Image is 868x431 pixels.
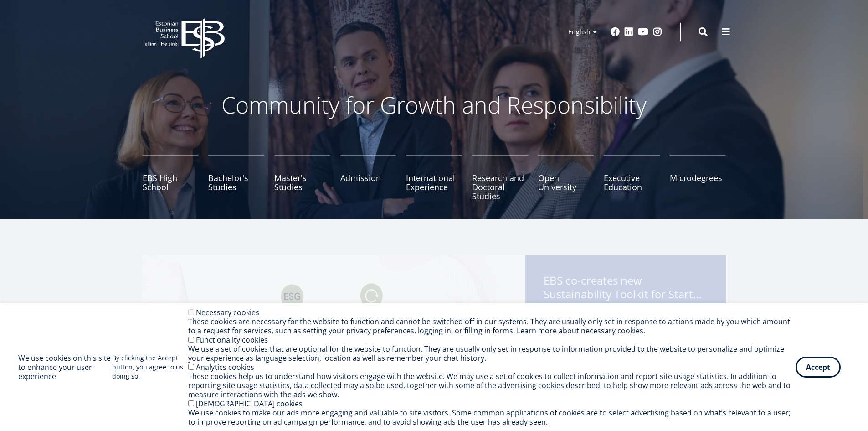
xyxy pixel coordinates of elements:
[188,317,796,335] div: These cookies are necessary for the website to function and cannot be switched off in our systems...
[196,399,303,409] label: [DEMOGRAPHIC_DATA] cookies
[340,155,396,201] a: Admission
[796,357,841,378] button: Accept
[196,307,259,317] label: Necessary cookies
[143,155,199,201] a: EBS High School
[653,27,662,36] a: Instagram
[196,335,268,345] label: Functionality cookies
[544,274,708,304] span: EBS co-creates new
[188,408,796,426] div: We use cookies to make our ads more engaging and valuable to site visitors. Some common applicati...
[112,353,188,381] p: By clicking the Accept button, you agree to us doing so.
[472,155,528,201] a: Research and Doctoral Studies
[196,362,254,372] label: Analytics cookies
[406,155,462,201] a: International Experience
[193,91,676,119] p: Community for Growth and Responsibility
[188,372,796,399] div: These cookies help us to understand how visitors engage with the website. We may use a set of coo...
[208,155,264,201] a: Bachelor's Studies
[670,155,726,201] a: Microdegrees
[638,27,648,36] a: Youtube
[188,344,796,363] div: We use a set of cookies that are optional for the website to function. They are usually only set ...
[538,155,594,201] a: Open University
[611,27,620,36] a: Facebook
[274,155,330,201] a: Master's Studies
[544,287,708,301] span: Sustainability Toolkit for Startups
[143,255,525,429] img: Startup toolkit image
[18,353,112,381] h2: We use cookies on this site to enhance your user experience
[604,155,660,201] a: Executive Education
[624,27,633,36] a: Linkedin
